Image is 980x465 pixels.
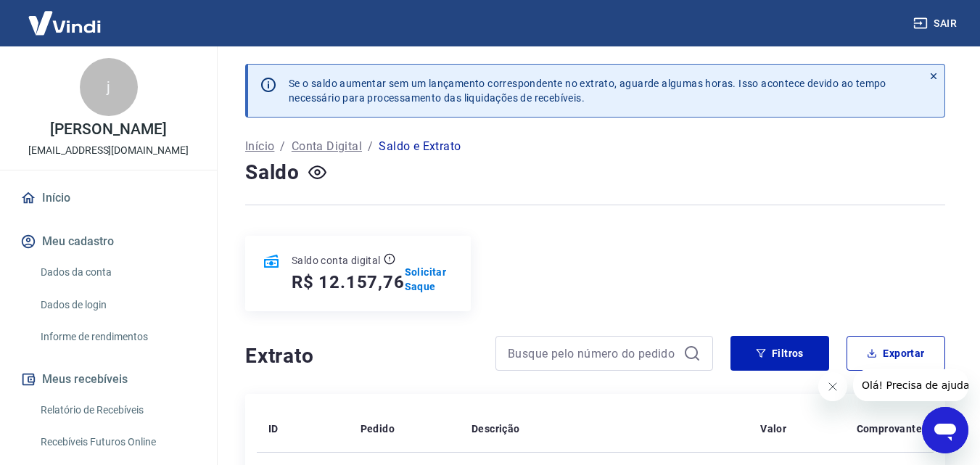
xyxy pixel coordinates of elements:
p: Saldo conta digital [292,253,381,268]
p: Descrição [472,421,520,436]
a: Início [245,138,274,155]
a: Dados da conta [35,258,199,287]
button: Sair [910,10,963,37]
h4: Saldo [245,158,300,187]
iframe: Botão para abrir a janela de mensagens [922,407,968,453]
p: Valor [760,421,786,436]
p: Se o saldo aumentar sem um lançamento correspondente no extrato, aguarde algumas horas. Isso acon... [289,76,886,105]
p: [EMAIL_ADDRESS][DOMAIN_NAME] [28,143,189,158]
p: [PERSON_NAME] [50,122,166,137]
a: Conta Digital [292,138,362,155]
button: Meus recebíveis [17,363,199,395]
input: Busque pelo número do pedido [508,342,678,364]
p: / [368,138,373,155]
iframe: Fechar mensagem [818,372,847,401]
img: Vindi [17,1,112,45]
p: Saldo e Extrato [379,138,461,155]
button: Meu cadastro [17,226,199,258]
span: Olá! Precisa de ajuda? [9,10,122,22]
p: Pedido [361,421,395,436]
a: Informe de rendimentos [35,322,199,352]
a: Solicitar Saque [405,265,453,294]
a: Início [17,182,199,214]
h5: R$ 12.157,76 [292,271,405,294]
a: Relatório de Recebíveis [35,395,199,425]
p: Comprovante [857,421,922,436]
p: / [280,138,285,155]
a: Dados de login [35,290,199,320]
div: j [80,58,138,116]
p: ID [268,421,279,436]
iframe: Mensagem da empresa [853,369,968,401]
h4: Extrato [245,342,478,371]
button: Exportar [847,336,945,371]
button: Filtros [730,336,829,371]
a: Recebíveis Futuros Online [35,427,199,457]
